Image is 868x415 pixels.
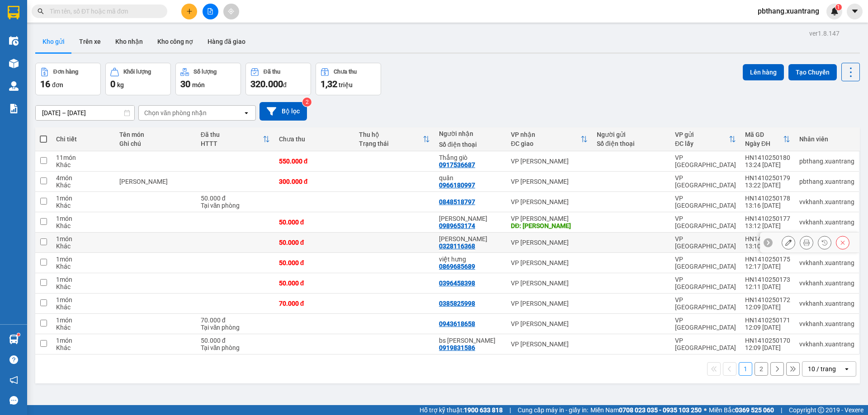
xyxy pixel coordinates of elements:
div: Khác [56,324,110,331]
div: HN1410250175 [745,256,790,263]
div: 13:24 [DATE] [745,161,790,168]
button: Hàng đã giao [200,31,253,52]
div: 12:17 [DATE] [745,263,790,270]
div: 0919831586 [439,344,475,351]
div: Số điện thoại [597,140,666,147]
div: Khác [56,303,110,311]
span: message [9,396,18,405]
div: Khác [56,344,110,351]
div: VP [PERSON_NAME] [511,340,588,348]
th: Toggle SortBy [354,127,434,151]
div: DĐ: vân hồ [511,222,588,229]
span: | [781,405,782,415]
span: copyright [818,407,824,413]
span: đ [283,81,287,89]
div: 50.000 đ [201,337,270,344]
div: Ghi chú [119,140,192,147]
div: Người nhận [439,130,502,137]
div: việt hưng [439,256,502,263]
img: warehouse-icon [9,335,19,344]
div: ĐC giao [511,140,580,147]
div: Nhân viên [799,135,854,143]
div: VP [PERSON_NAME] [511,178,588,185]
div: HN1410250179 [745,174,790,182]
div: 0328116368 [439,242,475,250]
span: | [509,405,511,415]
sup: 2 [302,98,311,107]
span: pbthang.xuantrang [750,5,826,17]
div: HN1410250176 [745,235,790,242]
div: 0966180997 [439,182,475,189]
div: vvkhanh.xuantrang [799,340,854,348]
div: 12:09 [DATE] [745,344,790,351]
div: tùng vân hồ [439,215,502,222]
button: Trên xe [72,31,108,52]
div: 1 món [56,317,110,324]
button: Lên hàng [743,64,784,80]
strong: 0708 023 035 - 0935 103 250 [619,406,702,414]
button: Tạo Chuyến [788,64,837,80]
div: VP gửi [675,131,729,138]
div: 12:11 [DATE] [745,283,790,290]
button: Khối lượng0kg [105,63,171,95]
span: notification [9,376,18,384]
div: Chi tiết [56,135,110,143]
div: 50.000 đ [279,280,350,287]
span: Hỗ trợ kỹ thuật: [420,405,503,415]
div: 1 món [56,256,110,263]
button: Số lượng30món [175,63,241,95]
button: Kho nhận [108,31,150,52]
div: HN1410250177 [745,215,790,222]
div: 10 / trang [808,364,836,373]
span: 0 [110,79,115,89]
div: 0869685689 [439,263,475,270]
div: 1 món [56,215,110,222]
div: vvkhanh.xuantrang [799,280,854,287]
div: 1 món [56,195,110,202]
button: Chưa thu1,32 triệu [316,63,381,95]
th: Toggle SortBy [670,127,741,151]
div: Thu hộ [359,131,423,138]
div: 1 món [56,235,110,242]
div: 50.000 đ [279,259,350,266]
sup: 1 [835,4,842,10]
div: 11 món [56,154,110,161]
div: Tên món [119,131,192,138]
div: Sửa đơn hàng [782,236,795,249]
button: Đã thu320.000đ [245,63,311,95]
div: HN1410250178 [745,195,790,202]
div: VP [GEOGRAPHIC_DATA] [675,235,736,250]
div: 13:22 [DATE] [745,182,790,189]
div: 13:12 [DATE] [745,222,790,229]
div: hoàng long [439,235,502,242]
div: VP [PERSON_NAME] [511,320,588,327]
div: VP [GEOGRAPHIC_DATA] [675,256,736,270]
span: 16 [40,79,50,89]
strong: 0369 525 060 [735,406,774,414]
span: caret-down [851,7,859,15]
span: 1,32 [321,79,337,89]
div: 0989653174 [439,222,475,229]
div: Khác [56,182,110,189]
div: VP [GEOGRAPHIC_DATA] [675,296,736,311]
button: plus [181,4,197,19]
div: Tại văn phòng [201,324,270,331]
div: VP [PERSON_NAME] [511,300,588,307]
div: vvkhanh.xuantrang [799,320,854,327]
div: VP [GEOGRAPHIC_DATA] [675,195,736,209]
div: Trạng thái [359,140,423,147]
span: Miền Bắc [709,405,774,415]
button: Đơn hàng16đơn [35,63,101,95]
img: warehouse-icon [9,36,19,46]
div: VP [GEOGRAPHIC_DATA] [675,337,736,351]
div: VP [GEOGRAPHIC_DATA] [675,276,736,290]
div: VP [PERSON_NAME] [511,215,588,222]
div: quân [439,174,502,182]
div: Khác [56,283,110,290]
div: 0396458398 [439,280,475,287]
div: 550.000 đ [279,158,350,165]
div: Khác [56,222,110,229]
button: file-add [203,4,218,19]
div: 300.000 đ [279,178,350,185]
div: pbthang.xuantrang [799,178,854,185]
